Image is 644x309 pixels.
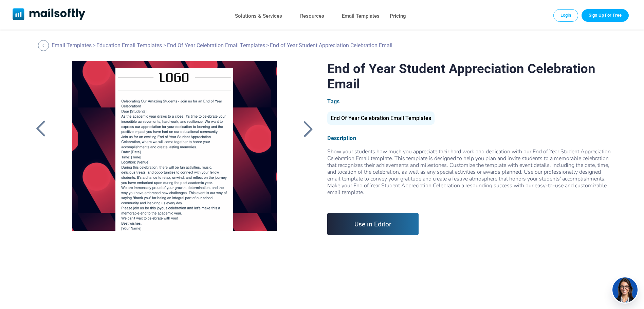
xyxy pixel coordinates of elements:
div: Description [327,135,612,141]
div: Tags [327,98,612,105]
a: End Of Year Celebration Email Templates [167,42,265,49]
a: Email Templates [342,11,380,21]
a: End of Year Student Appreciation Celebration Email [61,61,288,231]
a: Trial [582,9,629,21]
a: Pricing [390,11,406,21]
div: End Of Year Celebration Email Templates [327,111,435,125]
div: Show your students how much you appreciate their hard work and dedication with our End of Year St... [327,148,612,203]
a: Use in Editor [327,213,419,235]
a: Back [299,120,316,138]
a: Education Email Templates [96,42,162,49]
a: Email Templates [52,42,92,49]
a: Resources [300,11,324,21]
a: Back [32,120,49,138]
h1: End of Year Student Appreciation Celebration Email [327,61,612,91]
a: Mailsoftly [13,8,86,21]
a: Back [38,40,51,51]
a: End Of Year Celebration Email Templates [327,118,435,121]
a: Solutions & Services [235,11,282,21]
a: Login [553,9,578,21]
